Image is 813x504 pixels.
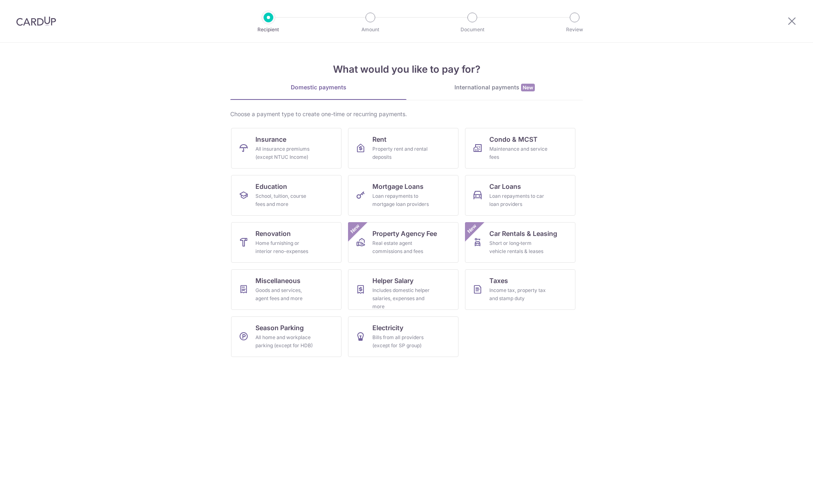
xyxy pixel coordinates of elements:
div: Property rent and rental deposits [372,145,431,161]
span: Mortgage Loans [372,182,424,191]
p: Review [545,26,605,34]
div: All home and workplace parking (except for HDB) [255,333,314,350]
span: Rent [372,134,387,144]
img: CardUp [16,16,56,26]
span: Car Loans [489,182,521,191]
span: Miscellaneous [255,276,301,286]
a: ElectricityBills from all providers (except for SP group) [348,316,458,357]
h4: What would you like to pay for? [230,62,583,77]
a: TaxesIncome tax, property tax and stamp duty [465,269,575,310]
span: Electricity [372,323,403,333]
div: Loan repayments to mortgage loan providers [372,192,431,208]
span: Renovation [255,229,291,238]
a: Car Rentals & LeasingShort or long‑term vehicle rentals & leasesNew [465,222,575,263]
a: Mortgage LoansLoan repayments to mortgage loan providers [348,175,458,216]
div: School, tuition, course fees and more [255,192,314,208]
a: EducationSchool, tuition, course fees and more [231,175,342,216]
div: Choose a payment type to create one-time or recurring payments. [230,110,583,118]
a: RentProperty rent and rental deposits [348,128,458,169]
a: InsuranceAll insurance premiums (except NTUC Income) [231,128,342,169]
p: Recipient [238,26,298,34]
a: Car LoansLoan repayments to car loan providers [465,175,575,216]
span: Condo & MCST [489,134,538,144]
span: Taxes [489,276,508,286]
div: Real estate agent commissions and fees [372,239,431,255]
div: Domestic payments [230,83,406,91]
span: Property Agency Fee [372,229,437,238]
a: MiscellaneousGoods and services, agent fees and more [231,269,342,310]
span: Helper Salary [372,276,413,286]
div: Home furnishing or interior reno-expenses [255,239,314,255]
span: New [348,222,362,236]
div: Goods and services, agent fees and more [255,286,314,303]
div: Includes domestic helper salaries, expenses and more [372,286,431,311]
div: All insurance premiums (except NTUC Income) [255,145,314,161]
p: Amount [340,26,400,34]
span: Insurance [255,134,286,144]
div: Income tax, property tax and stamp duty [489,286,548,303]
span: Season Parking [255,323,304,333]
div: Bills from all providers (except for SP group) [372,333,431,350]
div: Maintenance and service fees [489,145,548,161]
span: New [465,222,479,236]
a: Property Agency FeeReal estate agent commissions and feesNew [348,222,458,263]
span: Car Rentals & Leasing [489,229,557,238]
p: Document [442,26,502,34]
div: Short or long‑term vehicle rentals & leases [489,239,548,255]
div: Loan repayments to car loan providers [489,192,548,208]
a: Condo & MCSTMaintenance and service fees [465,128,575,169]
span: New [521,84,535,91]
span: Education [255,182,287,191]
a: RenovationHome furnishing or interior reno-expenses [231,222,342,263]
a: Season ParkingAll home and workplace parking (except for HDB) [231,316,342,357]
a: Helper SalaryIncludes domestic helper salaries, expenses and more [348,269,458,310]
div: International payments [406,83,583,92]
